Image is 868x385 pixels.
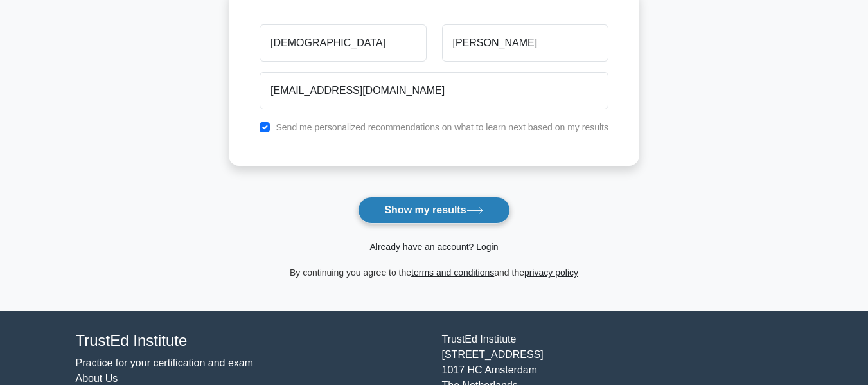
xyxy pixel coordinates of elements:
[76,373,118,384] a: About Us
[260,72,608,109] input: Email
[358,197,509,224] button: Show my results
[524,267,578,278] a: privacy policy
[76,332,427,350] h4: TrustEd Institute
[369,242,498,252] a: Already have an account? Login
[76,357,254,368] a: Practice for your certification and exam
[260,24,426,62] input: First name
[442,24,608,62] input: Last name
[276,122,608,132] label: Send me personalized recommendations on what to learn next based on my results
[411,267,494,278] a: terms and conditions
[221,265,647,280] div: By continuing you agree to the and the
